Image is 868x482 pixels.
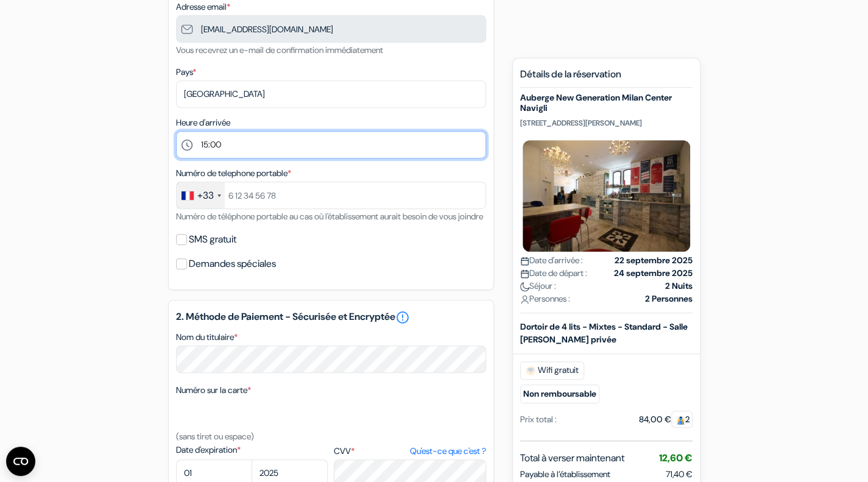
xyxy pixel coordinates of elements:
[189,231,236,248] label: SMS gratuit
[176,66,196,79] label: Pays
[520,282,529,291] img: moon.svg
[176,331,238,344] label: Nom du titulaire
[639,413,693,426] div: 84,00 €
[520,93,693,113] h5: Auberge New Generation Milan Center Navigli
[395,310,410,325] a: error_outline
[520,385,599,403] small: Non remboursable
[520,292,570,305] span: Personnes :
[520,118,693,128] p: [STREET_ADDRESS][PERSON_NAME]
[520,451,624,466] span: Total à verser maintenant
[520,68,693,88] h5: Détails de la réservation
[659,452,693,464] span: 12,60 €
[520,267,587,280] span: Date de départ :
[666,469,693,480] span: 71,40 €
[176,15,486,43] input: Entrer adresse e-mail
[520,269,529,278] img: calendar.svg
[520,295,529,304] img: user_icon.svg
[189,255,276,272] label: Demandes spéciales
[176,116,230,129] label: Heure d'arrivée
[176,167,291,180] label: Numéro de telephone portable
[520,280,556,292] span: Séjour :
[615,254,693,267] strong: 22 septembre 2025
[526,366,535,375] img: free_wifi.svg
[176,431,254,442] small: (sans tiret ou espace)
[6,447,35,476] button: Ouvrir le widget CMP
[520,468,610,481] span: Payable à l’établissement
[176,310,486,325] h5: 2. Méthode de Paiement - Sécurisée et Encryptée
[334,445,485,458] label: CVV
[176,211,483,222] small: Numéro de téléphone portable au cas où l'établissement aurait besoin de vous joindre
[197,188,214,203] div: +33
[520,254,583,267] span: Date d'arrivée :
[671,411,693,428] span: 2
[176,44,383,55] small: Vous recevrez un e-mail de confirmation immédiatement
[520,413,557,426] div: Prix total :
[520,361,584,380] span: Wifi gratuit
[176,384,251,397] label: Numéro sur la carte
[676,416,685,425] img: guest.svg
[520,321,688,345] b: Dortoir de 4 lits - Mixtes - Standard - Salle [PERSON_NAME] privée
[409,445,485,458] a: Qu'est-ce que c'est ?
[665,280,693,292] strong: 2 Nuits
[520,257,529,266] img: calendar.svg
[176,182,486,209] input: 6 12 34 56 78
[177,182,225,208] div: France: +33
[176,444,328,456] label: Date d'expiration
[176,1,230,13] label: Adresse email
[614,267,693,280] strong: 24 septembre 2025
[645,292,693,305] strong: 2 Personnes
